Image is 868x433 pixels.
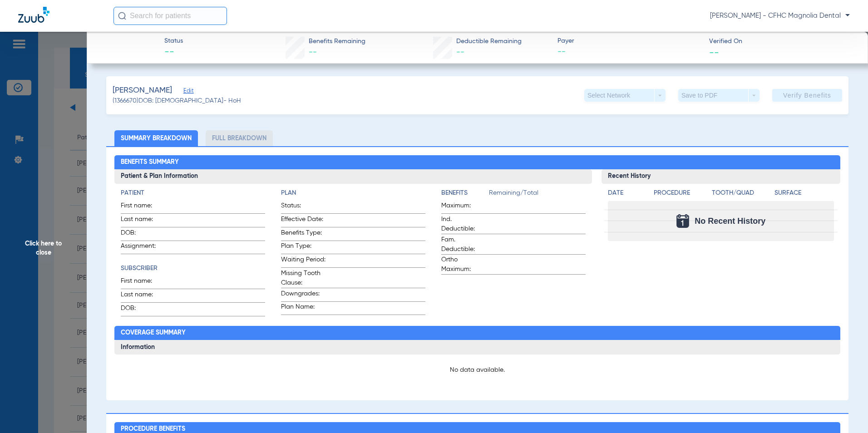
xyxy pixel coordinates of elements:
span: [PERSON_NAME] [113,85,172,96]
app-breakdown-title: Surface [774,188,834,201]
img: Calendar [676,214,689,228]
span: Ortho Maximum: [441,255,486,274]
span: No Recent History [695,216,765,226]
span: Benefits Remaining [309,37,365,46]
h2: Coverage Summary [114,326,841,340]
span: Plan Name: [281,302,325,315]
app-breakdown-title: Benefits [441,188,489,201]
span: DOB: [121,228,165,241]
span: Fam. Deductible: [441,235,486,254]
span: -- [309,48,317,56]
span: Deductible Remaining [456,37,522,46]
p: No data available. [121,365,834,374]
h4: Subscriber [121,264,265,273]
h4: Benefits [441,188,489,198]
span: (1366670) DOB: [DEMOGRAPHIC_DATA] - HoH [113,96,241,106]
span: Edit [183,88,192,96]
span: Plan Type: [281,241,325,254]
span: Ind. Deductible: [441,215,486,234]
app-breakdown-title: Procedure [654,188,709,201]
img: Search Icon [118,12,126,20]
li: Summary Breakdown [114,130,198,146]
span: Assignment: [121,241,165,254]
h4: Date [608,188,646,198]
h2: Benefits Summary [114,155,841,170]
span: First name: [121,276,165,289]
h4: Tooth/Quad [712,188,771,198]
span: Missing Tooth Clause: [281,269,325,288]
h4: Surface [774,188,834,198]
span: -- [557,46,701,58]
input: Search for patients [113,7,227,25]
app-breakdown-title: Date [608,188,646,201]
span: First name: [121,201,165,213]
span: Maximum: [441,201,486,213]
span: Verified On [709,37,853,46]
span: Last name: [121,290,165,302]
span: Status [164,36,183,46]
h3: Information [114,340,841,354]
h4: Patient [121,188,265,198]
span: Waiting Period: [281,255,325,267]
span: Benefits Type: [281,228,325,241]
img: Zuub Logo [18,7,49,23]
span: DOB: [121,304,165,316]
span: Status: [281,201,325,213]
span: -- [709,47,719,57]
span: -- [164,46,183,59]
li: Full Breakdown [206,130,273,146]
span: Last name: [121,215,165,227]
span: Effective Date: [281,215,325,227]
iframe: Chat Widget [823,389,868,433]
h3: Recent History [602,169,840,184]
span: Downgrades: [281,289,325,301]
span: Payer [557,36,701,46]
app-breakdown-title: Tooth/Quad [712,188,771,201]
h4: Procedure [654,188,709,198]
span: Remaining/Total [489,188,586,201]
h4: Plan [281,188,425,198]
h3: Patient & Plan Information [114,169,592,184]
span: -- [456,48,464,56]
span: [PERSON_NAME] - CFHC Magnolia Dental [710,11,850,20]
